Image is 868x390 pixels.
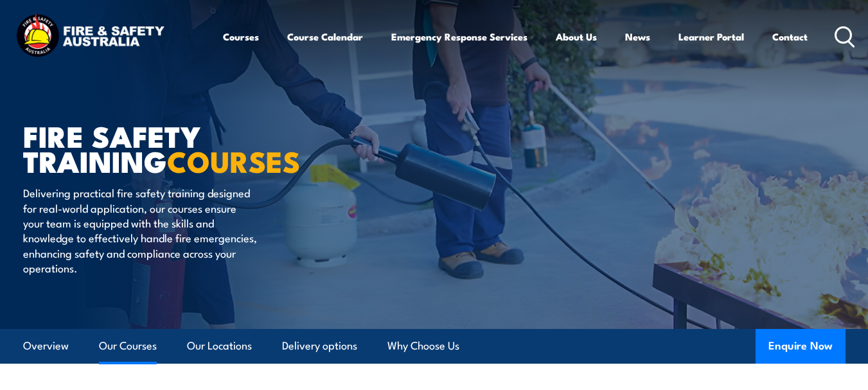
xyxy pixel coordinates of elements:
[625,21,650,52] a: News
[282,329,357,363] a: Delivery options
[756,329,846,364] button: Enquire Now
[287,21,363,52] a: Course Calendar
[556,21,597,52] a: About Us
[387,329,459,363] a: Why Choose Us
[772,21,808,52] a: Contact
[391,21,527,52] a: Emergency Response Services
[187,329,252,363] a: Our Locations
[99,329,157,363] a: Our Courses
[678,21,744,52] a: Learner Portal
[23,329,69,363] a: Overview
[167,138,300,182] strong: COURSES
[23,185,258,275] p: Delivering practical fire safety training designed for real-world application, our courses ensure...
[23,123,341,173] h1: FIRE SAFETY TRAINING
[223,21,259,52] a: Courses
